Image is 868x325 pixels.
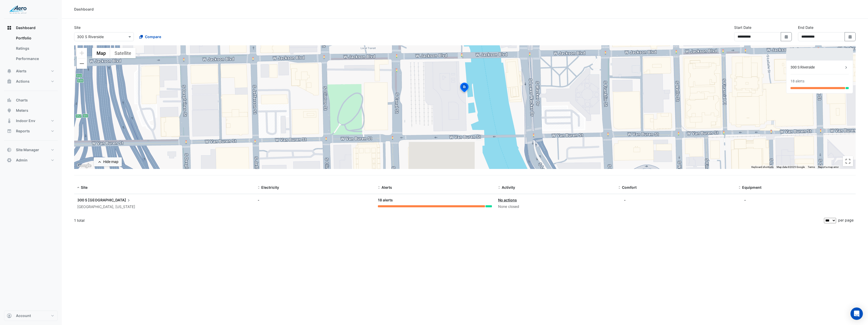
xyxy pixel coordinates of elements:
[7,118,12,123] app-icon: Indoor Env
[16,79,30,84] span: Actions
[4,155,58,165] button: Admin
[378,197,492,203] div: 18 alerts
[4,95,58,105] button: Charts
[110,48,136,58] button: Show satellite imagery
[74,25,81,30] label: Site
[16,108,28,113] span: Meters
[74,6,94,12] div: Dashboard
[88,197,131,203] span: [GEOGRAPHIC_DATA]
[136,32,164,41] button: Compare
[16,158,28,163] span: Admin
[16,98,28,103] span: Charts
[77,204,251,210] div: [GEOGRAPHIC_DATA], [US_STATE]
[850,307,863,320] div: Open Intercom Messenger
[459,82,470,94] img: site-pin-selected.svg
[798,25,813,30] label: End Date
[4,76,58,87] button: Actions
[77,198,87,202] span: 300 S
[744,197,746,203] div: -
[75,162,92,169] a: Open this area in Google Maps (opens a new window)
[498,198,517,202] a: No actions
[7,25,12,30] app-icon: Dashboard
[7,158,12,163] app-icon: Admin
[12,43,58,54] a: Ratings
[4,33,58,66] div: Dashboard
[12,33,58,43] a: Portfolio
[622,185,637,190] span: Comfort
[4,311,58,321] button: Account
[261,185,279,190] span: Electricity
[77,48,87,58] button: Zoom in
[16,313,31,318] span: Account
[734,25,751,30] label: Start Date
[77,58,87,69] button: Zoom out
[16,25,36,30] span: Dashboard
[74,214,823,227] div: 1 total
[791,65,844,70] div: 300 S Riverside
[4,66,58,76] button: Alerts
[7,98,12,103] app-icon: Charts
[103,159,118,165] div: Hide map
[7,79,12,84] app-icon: Actions
[7,147,12,152] app-icon: Site Manager
[838,218,854,222] span: per page
[784,35,789,39] fa-icon: Select Date
[498,204,612,210] div: None closed
[791,79,804,84] div: 18 alerts
[818,166,839,168] a: Report a map error
[848,35,853,39] fa-icon: Select Date
[751,165,774,169] button: Keyboard shortcuts
[94,157,122,166] button: Hide map
[4,116,58,126] button: Indoor Env
[4,105,58,116] button: Meters
[624,197,626,203] div: -
[4,145,58,155] button: Site Manager
[16,118,35,123] span: Indoor Env
[81,185,88,190] span: Site
[4,23,58,33] button: Dashboard
[808,166,815,168] a: Terms (opens in new tab)
[7,129,12,134] app-icon: Reports
[6,4,29,14] img: Company Logo
[16,69,27,74] span: Alerts
[7,108,12,113] app-icon: Meters
[75,162,92,169] img: Google
[502,185,515,190] span: Activity
[777,166,805,168] span: Map data ©2025 Google
[381,185,392,190] span: Alerts
[843,156,853,166] button: Toggle fullscreen view
[7,69,12,74] app-icon: Alerts
[16,147,39,152] span: Site Manager
[742,185,761,190] span: Equipment
[16,129,30,134] span: Reports
[12,54,58,64] a: Performance
[4,126,58,136] button: Reports
[258,197,372,203] div: -
[92,48,110,58] button: Show street map
[145,34,161,39] span: Compare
